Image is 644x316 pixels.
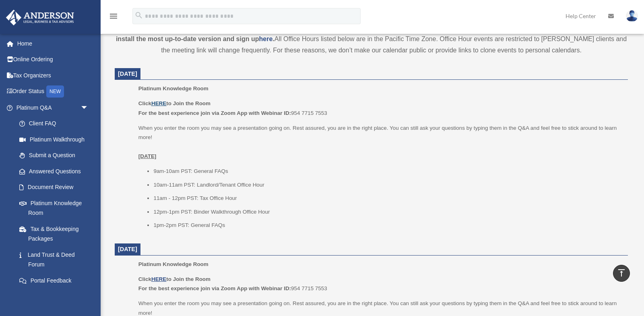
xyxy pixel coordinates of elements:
[153,220,622,230] li: 1pm-2pm PST: General FAQs
[138,100,211,106] b: Click to Join the Room
[153,207,622,217] li: 12pm-1pm PST: Binder Walkthrough Office Hour
[6,67,101,83] a: Tax Organizers
[6,289,101,305] a: Digital Productsarrow_drop_down
[6,83,101,100] a: Order StatusNEW
[153,193,622,203] li: 11am - 12pm PST: Tax Office Hour
[4,10,76,25] img: Anderson Advisors Platinum Portal
[11,148,101,164] a: Submit a Question
[80,289,97,305] span: arrow_drop_down
[11,272,101,289] a: Portal Feedback
[138,123,622,161] p: When you enter the room you may see a presentation going on. Rest assured, you are in the right p...
[11,131,101,148] a: Platinum Walkthrough
[138,276,211,282] b: Click to Join the Room
[11,221,101,247] a: Tax & Bookkeeping Packages
[138,274,622,293] p: 954 7715 7553
[11,247,101,272] a: Land Trust & Deed Forum
[6,100,101,116] a: Platinum Q&Aarrow_drop_down
[115,22,628,56] div: All Office Hours listed below are in the Pacific Time Zone. Office Hour events are restricted to ...
[138,99,622,118] p: 954 7715 7553
[11,195,97,221] a: Platinum Knowledge Room
[11,179,101,195] a: Document Review
[259,35,273,42] a: here
[617,268,626,278] i: vertical_align_top
[138,261,208,267] span: Platinum Knowledge Room
[109,11,118,21] i: menu
[11,116,101,132] a: Client FAQ
[138,85,208,91] span: Platinum Knowledge Room
[80,100,97,116] span: arrow_drop_down
[118,71,137,77] span: [DATE]
[6,35,101,52] a: Home
[151,276,166,282] a: HERE
[138,285,291,291] b: For the best experience join via Zoom App with Webinar ID:
[138,110,291,116] b: For the best experience join via Zoom App with Webinar ID:
[272,35,274,42] strong: .
[153,166,622,176] li: 9am-10am PST: General FAQs
[46,85,64,98] div: NEW
[151,100,166,106] a: HERE
[11,163,101,179] a: Answered Questions
[6,52,101,68] a: Online Ordering
[613,265,630,282] a: vertical_align_top
[138,153,157,159] u: [DATE]
[626,10,638,22] img: User Pic
[153,180,622,190] li: 10am-11am PST: Landlord/Tenant Office Hour
[134,11,143,20] i: search
[116,24,625,42] strong: *This room is being hosted on Zoom. You will be required to log in to your personal Zoom account ...
[118,246,137,252] span: [DATE]
[109,14,118,21] a: menu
